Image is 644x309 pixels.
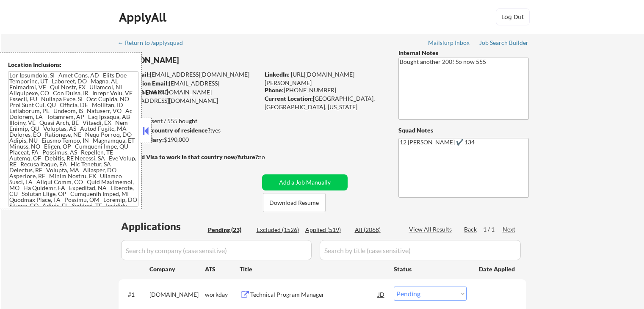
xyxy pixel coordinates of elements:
[265,86,284,94] strong: Phone:
[479,40,529,46] div: Job Search Builder
[8,61,138,69] div: Location Inclusions:
[265,94,384,111] div: [GEOGRAPHIC_DATA], [GEOGRAPHIC_DATA], [US_STATE]
[250,290,378,299] div: Technical Program Manager
[394,261,467,276] div: Status
[305,226,348,234] div: Applied (519)
[149,290,205,299] div: [DOMAIN_NAME]
[121,240,312,260] input: Search by company (case sensitive)
[263,193,326,212] button: Download Resume
[205,290,240,299] div: workday
[265,71,290,78] strong: LinkedIn:
[118,127,212,134] strong: Can work in country of residence?:
[205,265,240,273] div: ATS
[398,126,529,135] div: Squad Notes
[479,39,529,48] a: Job Search Builder
[118,135,259,144] div: $190,000
[119,88,259,105] div: [DOMAIN_NAME][EMAIL_ADDRESS][DOMAIN_NAME]
[479,265,516,273] div: Date Applied
[118,40,191,46] div: ← Return to /applysquad
[409,225,454,234] div: View All Results
[398,49,529,57] div: Internal Notes
[258,153,282,161] div: no
[483,225,503,234] div: 1 / 1
[119,70,259,79] div: [EMAIL_ADDRESS][DOMAIN_NAME]
[355,226,397,234] div: All (2068)
[265,95,313,102] strong: Current Location:
[503,225,516,234] div: Next
[118,126,257,135] div: yes
[128,290,143,299] div: #1
[118,39,191,48] a: ← Return to /applysquad
[257,226,299,234] div: Excluded (1526)
[119,153,260,160] strong: Will need Visa to work in that country now/future?:
[262,174,348,190] button: Add a Job Manually
[149,265,205,273] div: Company
[240,265,386,273] div: Title
[118,117,259,125] div: 516 sent / 555 bought
[119,79,259,96] div: [EMAIL_ADDRESS][DOMAIN_NAME]
[119,10,169,25] div: ApplyAll
[320,240,521,260] input: Search by title (case sensitive)
[428,39,470,48] a: Mailslurp Inbox
[265,71,354,86] a: [URL][DOMAIN_NAME][PERSON_NAME]
[428,40,470,46] div: Mailslurp Inbox
[464,225,478,234] div: Back
[121,221,205,232] div: Applications
[377,287,386,302] div: JD
[119,55,293,66] div: [PERSON_NAME]
[208,226,250,234] div: Pending (23)
[265,86,384,94] div: [PHONE_NUMBER]
[496,8,530,25] button: Log Out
